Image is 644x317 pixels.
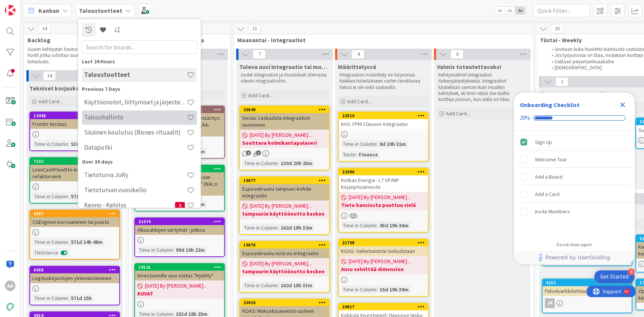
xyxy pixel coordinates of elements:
a: 22510KAS: FPM Clausion integraatioTime in Column:8d 19h 31mTuote:Finance [338,112,429,162]
div: Kotkan Energia - L7 SP/MP Kirjanpitoaineisto [339,175,428,192]
span: 1 [256,150,261,155]
div: 6068 [34,267,119,273]
div: Last 24 Hours [82,58,197,66]
div: 21708 [339,239,428,246]
div: 19877Espoonkruunu tampuuri-kohde-integraatio [240,177,329,201]
div: KAS: FPM Clausion integraatio [339,119,428,129]
span: 1 [246,150,251,155]
div: 43d 19h 36m [378,221,410,230]
div: 162d 18h 32m [279,224,314,232]
div: 22086 [342,169,428,175]
span: : [68,238,69,246]
span: Backlog [28,36,116,44]
div: 162d 18h 33m [279,281,314,289]
div: Espoonkruunu notices-integraatio [240,248,329,258]
span: Add Card... [38,98,63,105]
span: [DATE] By [PERSON_NAME]... [250,260,312,268]
div: 4152 [543,279,632,286]
a: 12468Frontin testausTime in Column:536d 20h 39m [29,112,120,151]
b: KUVAT [137,290,222,297]
span: 1 [555,77,568,86]
a: 22086Kotkan Energia - L7 SP/MP Kirjanpitoaineisto[DATE] By [PERSON_NAME]...Tieto kansiosta puuttu... [338,168,429,233]
span: [DATE] By [PERSON_NAME]... [145,282,207,290]
div: Logituskirjastojen yhtenäistäminen [30,273,119,283]
div: Time in Column [242,281,278,289]
div: 20918 [240,299,329,306]
div: CGEnginen korvaaminen tai poisto [30,217,119,227]
span: : [278,281,279,289]
div: Tuote [341,150,356,159]
div: Do not show again [556,242,592,248]
div: 130d 20h 25m [279,159,314,167]
div: 571d 14h 48m [69,238,105,246]
div: Time in Column [341,140,377,148]
span: Add Card... [446,110,470,117]
div: 22086Kotkan Energia - L7 SP/MP Kirjanpitoaineisto [339,168,428,192]
div: Time in Column [242,159,278,167]
div: 12468 [34,113,119,118]
div: 19876 [240,242,329,248]
div: 19876Espoonkruunu notices-integraatio [240,242,329,258]
span: Maanantai - Integraatiot [237,36,524,44]
a: 20649Sevas: Laskudata integraation uusiminen[DATE] By [PERSON_NAME]...Sovittava kolmikantapalaver... [239,106,330,170]
img: Visit kanbanzone.com [5,5,15,15]
div: Investoinnille uusi status "Hylätty" [135,271,224,280]
div: Palveluarkkitehtuuri [543,286,632,296]
span: : [377,140,378,148]
span: : [58,248,59,257]
div: Espoonkruunu tampuuri-kohde-integraatio [240,184,329,201]
div: 20918 [243,300,329,305]
p: Integraation määrittely on käynnissä. Kaikkea toteutukseen varten tarvittavaa tietoa ei ole vielä... [340,72,427,90]
div: 6807 [34,211,119,216]
div: Sign Up [535,138,552,147]
div: 22086 [339,168,428,175]
div: 20649Sevas: Laskudata integraation uusiminen [240,106,329,130]
div: 8d 19h 31m [378,140,408,148]
h4: Kenno - Kehitys [84,201,175,209]
div: Invite Members [535,207,570,216]
a: Powered by UserGuiding [518,251,631,264]
div: 22510 [339,112,428,119]
div: Sign Up is complete. [517,134,632,150]
span: 3 [175,202,185,209]
div: Checklist items [514,131,635,237]
div: 22510 [342,113,428,118]
div: 20% [520,115,530,121]
div: Tietoturva [32,248,58,257]
div: 7103 [34,159,119,164]
a: 7103LoanCashFlowDto-luokan refaktorointiTime in Column:571d 14h 47m [29,157,120,204]
div: 12468Frontin testaus [30,112,119,129]
div: 15d 19h 39m [378,285,410,294]
div: 19877 [240,177,329,184]
div: 21074Alkusaldojen siirtymät - jatkoa [135,218,224,235]
div: Onboarding Checklist [520,100,579,109]
p: Uudet integraatiot ja muutokset olemassa oleviin integraatioihin. [241,72,328,84]
div: Invite Members is incomplete. [517,203,632,220]
div: 6068Logituskirjastojen yhtenäistäminen [30,266,119,283]
span: Add Card... [347,98,371,105]
div: 7103 [30,158,119,165]
h4: Taloushallinto [84,113,187,121]
div: Time in Column [242,224,278,232]
div: 12468 [30,112,119,119]
div: 19876 [243,242,329,248]
div: Add a Board [535,172,563,181]
div: Over 30 days [82,158,197,166]
a: 21074Alkusaldojen siirtymät - jatkoaTime in Column:99d 19h 22m [134,217,225,257]
span: : [377,221,378,230]
div: 536d 20h 39m [69,140,105,148]
div: Time in Column [341,221,377,230]
span: : [68,192,69,201]
div: 22510KAS: FPM Clausion integraatio [339,112,428,129]
div: Finance [357,150,380,159]
div: Time in Column [32,192,68,201]
div: Close Checklist [616,99,629,111]
a: 6807CGEnginen korvaaminen tai poistoTime in Column:571d 14h 48mTietoturva: [29,210,120,260]
div: 19121 [138,265,224,270]
span: : [278,159,279,167]
div: 9+ [38,3,42,9]
a: 6068Logituskirjastojen yhtenäistäminenTime in Column:571d 15h [29,266,120,305]
h4: Taloustuotteet [84,71,187,78]
b: Ansu selvittää dimension [341,265,426,273]
div: Welcome Tour is incomplete. [517,151,632,168]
